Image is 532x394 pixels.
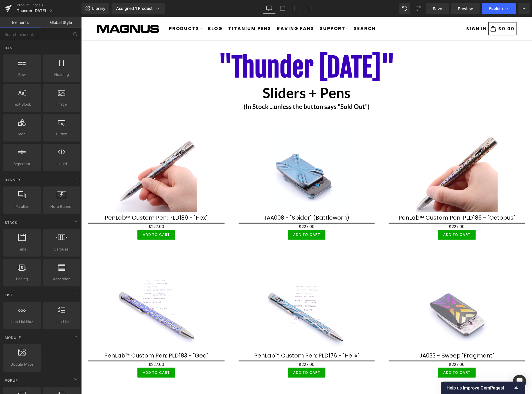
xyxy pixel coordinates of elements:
[399,3,410,14] button: Undo
[212,215,239,220] span: Add To Cart
[137,34,314,67] span: "Thunder [DATE]"
[262,3,276,14] a: Desktop
[45,276,79,282] span: Accordion
[303,3,316,14] a: Mobile
[45,204,79,209] span: Hero Banner
[162,86,288,94] strong: (In Stock ...unless the button says "Sold Out")
[357,213,394,223] button: Add To Cart
[417,8,433,15] span: $0.00
[362,215,389,220] span: Add To Cart
[45,319,79,325] span: Icon List
[317,197,434,204] a: PenLab™ Custom Pen: PLD186 - "Octopus"
[34,113,116,195] img: PenLab™ Custom Pen: PLD189 -
[413,3,424,14] button: Redo
[335,113,416,195] img: PenLab™ Custom Pen: PLD186 -
[357,351,394,361] button: Add To Cart
[207,351,244,361] button: Add To Cart
[5,204,39,209] span: Parallax
[447,384,520,391] button: Show survey - Help us improve GemPages!
[368,207,384,213] span: $227.00
[5,276,39,282] span: Pricing
[185,113,266,195] img: TAA008 -
[41,17,82,28] a: Global Style
[289,3,303,14] a: Tablet
[67,345,83,351] span: $227.00
[447,385,513,391] span: Help us improve GemPages!
[185,251,266,333] img: PenLab™ Custom Pen: PLD176 -
[173,335,278,342] a: PenLab™ Custom Pen: PLD176 - "Helix"
[45,72,79,78] span: Heading
[407,5,435,19] a: $0.00
[67,207,83,213] span: $227.00
[4,177,21,183] span: Banner
[368,345,384,351] span: $227.00
[34,251,116,333] img: PenLab™ Custom Pen: PLD183 -
[24,197,126,204] a: PenLab™ Custom Pen: PLD189 - "Hex"
[17,3,82,7] a: Product Pages
[5,72,39,78] span: Row
[182,197,268,204] a: TAA008 - "Spider" (Battleworn)
[362,353,389,358] span: Add To Cart
[4,292,14,298] span: List
[92,6,105,11] span: Library
[5,101,39,107] span: Text Block
[207,213,244,223] button: Add To Cart
[451,3,480,14] a: Preview
[4,378,19,383] span: Popup
[458,6,473,12] span: Preview
[56,351,94,361] button: Add To Cart
[433,6,442,12] span: Save
[5,361,39,367] span: Google Maps
[338,335,413,342] a: JA033 - Sweep "Fragment"
[45,246,79,252] span: Carousel
[218,207,233,213] span: $227.00
[5,161,39,167] span: Separator
[335,251,416,333] img: JA033 - Sweep
[62,353,89,358] span: Add To Cart
[4,335,22,340] span: Module
[182,67,270,85] b: Sliders + Pens
[17,8,46,13] span: Thunder [DATE]
[82,3,109,14] a: New Library
[519,3,530,14] button: More
[15,6,78,17] img: Magnus Store
[4,220,18,225] span: Stack
[482,3,516,14] button: Publish
[5,319,39,325] span: Icon List Hoz
[5,131,39,137] span: Icon
[218,345,233,351] span: $227.00
[489,6,503,11] span: Publish
[23,335,127,342] a: PenLab™ Custom Pen: PLD183 - "Geo"
[116,6,160,11] div: Assigned 1 Product
[45,131,79,137] span: Button
[212,353,239,358] span: Add To Cart
[385,8,406,15] span: SIGN IN
[45,101,79,107] span: Image
[56,213,94,223] button: Add To Cart
[513,375,526,388] div: Open Intercom Messenger
[385,8,406,15] a: SIGN IN
[62,215,89,220] span: Add To Cart
[276,3,289,14] a: Laptop
[45,161,79,167] span: Liquid
[4,45,15,51] span: Base
[5,246,39,252] span: Tabs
